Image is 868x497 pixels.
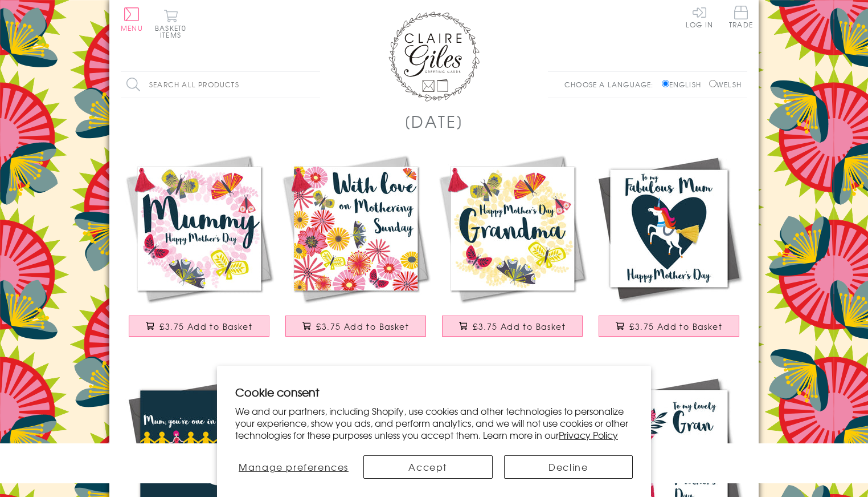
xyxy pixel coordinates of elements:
h1: [DATE] [404,110,464,133]
button: £3.75 Add to Basket [285,316,427,337]
a: Mother's Day Card, Unicorn, Fabulous Mum, Embellished with a colourful tassel £3.75 Add to Basket [591,150,747,348]
a: Mother's Day Card, Butterfly Wreath, Grandma, Embellished with a tassel £3.75 Add to Basket [434,150,591,348]
input: Search all products [121,72,320,98]
a: Log In [686,6,713,28]
p: We and our partners, including Shopify, use cookies and other technologies to personalize your ex... [235,405,633,441]
button: Accept [363,455,492,479]
label: English [662,79,707,90]
img: Mother's Day Card, Butterfly Wreath, Mummy, Embellished with a colourful tassel [121,150,277,307]
img: Mother's Day Card, Tumbling Flowers, Mothering Sunday, Embellished with a tassel [277,150,434,307]
a: Trade [729,6,753,30]
img: Mother's Day Card, Unicorn, Fabulous Mum, Embellished with a colourful tassel [591,150,747,307]
a: Mother's Day Card, Tumbling Flowers, Mothering Sunday, Embellished with a tassel £3.75 Add to Basket [277,150,434,348]
button: £3.75 Add to Basket [129,316,270,337]
span: £3.75 Add to Basket [159,321,252,332]
span: £3.75 Add to Basket [629,321,722,332]
label: Welsh [709,79,742,90]
span: £3.75 Add to Basket [316,321,409,332]
p: Choose a language: [564,79,660,90]
button: Manage preferences [235,455,352,479]
button: £3.75 Add to Basket [599,316,740,337]
a: Privacy Policy [559,428,618,442]
span: Menu [121,23,143,33]
span: Manage preferences [239,460,349,474]
button: Basket0 items [155,9,186,38]
span: Trade [729,6,753,28]
input: Welsh [709,80,716,87]
input: English [662,80,669,87]
button: Menu [121,7,143,31]
a: Mother's Day Card, Butterfly Wreath, Mummy, Embellished with a colourful tassel £3.75 Add to Basket [121,150,277,348]
button: Decline [504,455,633,479]
button: £3.75 Add to Basket [442,316,583,337]
span: 0 items [160,23,186,40]
h2: Cookie consent [235,384,633,400]
input: Search [309,72,320,98]
img: Mother's Day Card, Butterfly Wreath, Grandma, Embellished with a tassel [434,150,591,307]
span: £3.75 Add to Basket [473,321,566,332]
img: Claire Giles Greetings Cards [388,11,480,102]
